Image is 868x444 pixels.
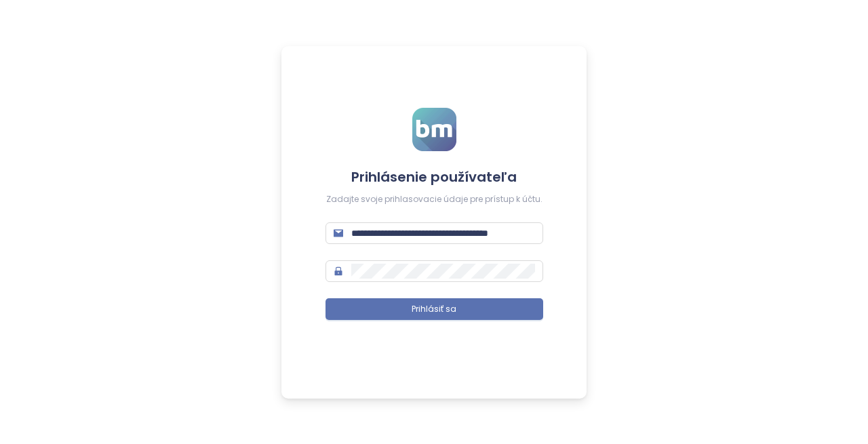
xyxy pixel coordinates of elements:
[334,228,343,238] span: mail
[412,108,456,151] img: logo
[412,303,456,316] span: Prihlásiť sa
[325,298,543,320] button: Prihlásiť sa
[325,167,543,186] h4: Prihlásenie používateľa
[325,193,543,206] div: Zadajte svoje prihlasovacie údaje pre prístup k účtu.
[334,266,343,276] span: lock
